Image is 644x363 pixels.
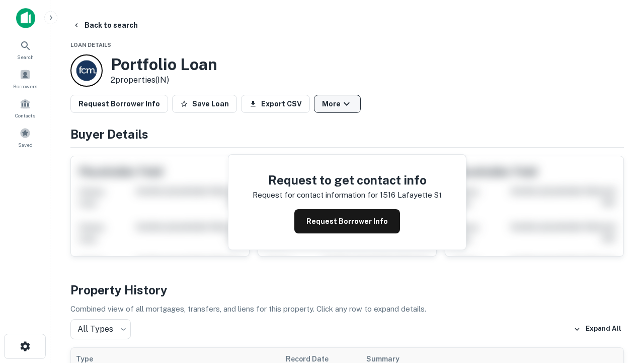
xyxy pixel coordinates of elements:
button: Request Borrower Info [294,209,400,233]
a: Saved [3,124,47,151]
button: Request Borrower Info [70,95,168,113]
p: 2 properties (IN) [111,74,217,86]
a: Search [3,36,47,63]
iframe: Chat Widget [594,250,644,298]
h4: Buyer Details [70,125,624,143]
button: More [314,95,361,113]
span: Contacts [15,111,35,119]
p: 1516 lafayette st [380,189,442,201]
img: capitalize-icon.png [16,8,35,28]
h4: Request to get contact info [253,171,442,189]
button: Export CSV [241,95,310,113]
a: Borrowers [3,65,47,92]
span: Saved [18,141,33,149]
span: Search [17,53,34,61]
h3: Portfolio Loan [111,55,217,74]
button: Expand All [571,322,624,337]
button: Back to search [68,16,142,34]
p: Request for contact information for [253,189,378,201]
span: Loan Details [70,42,111,48]
h4: Property History [70,281,624,299]
button: Save Loan [172,95,237,113]
p: Combined view of all mortgages, transfers, and liens for this property. Click any row to expand d... [70,303,624,315]
span: Borrowers [13,82,37,90]
a: Contacts [3,94,47,122]
div: All Types [70,319,131,339]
